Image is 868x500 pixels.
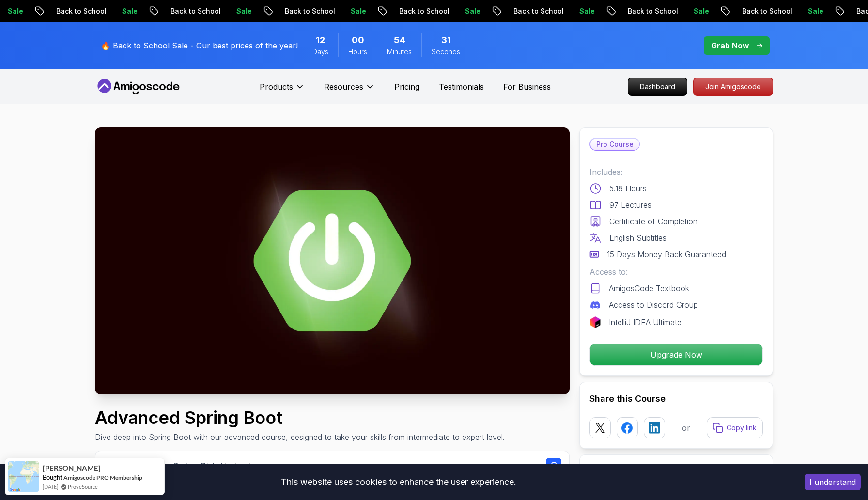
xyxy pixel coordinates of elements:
p: Resources [324,81,363,93]
a: ProveSource [68,483,98,491]
p: Sale [340,6,371,16]
p: Sale [797,6,828,16]
img: advanced-spring-boot_thumbnail [95,127,570,394]
button: Upgrade Now [589,344,763,366]
button: Accept cookies [805,474,861,490]
div: This website uses cookies to enhance the user experience. [7,471,790,493]
p: Back to School [274,6,340,16]
p: AmigosCode Textbook [609,282,689,294]
p: Sale [226,6,257,16]
span: 12 Days [316,33,325,47]
p: Grab Now [711,40,749,51]
p: Back to School [731,6,797,16]
p: Pro Course [590,139,639,150]
a: Amigoscode PRO Membership [63,474,142,481]
p: Mama Samba Braima Djalo / [122,460,259,471]
a: Testimonials [439,81,484,93]
p: Join Amigoscode [694,78,773,95]
p: Sale [569,6,600,16]
p: Back to School [617,6,683,16]
span: 54 Minutes [394,33,405,47]
p: Products [260,81,293,93]
p: Access to Discord Group [609,299,698,311]
p: Sale [454,6,485,16]
p: Back to School [388,6,454,16]
button: Resources [324,81,375,100]
span: [PERSON_NAME] [43,464,101,472]
a: Join Amigoscode [693,78,773,96]
p: Back to School [160,6,226,16]
span: Instructor [224,461,259,470]
p: English Subtitles [609,232,666,244]
span: Hours [348,47,367,57]
p: IntelliJ IDEA Ultimate [609,316,682,328]
p: 🔥 Back to School Sale - Our best prices of the year! [101,40,298,51]
p: Dashboard [628,78,687,95]
p: or [682,422,690,434]
img: provesource social proof notification image [8,461,39,492]
button: Copy link [707,417,763,438]
span: Days [312,47,328,57]
span: Bought [43,473,62,481]
img: jetbrains logo [589,316,601,328]
h2: Share this Course [589,392,763,406]
span: 0 Hours [352,33,364,47]
p: 15 Days Money Back Guaranteed [607,249,726,260]
button: Products [260,81,305,100]
span: 31 Seconds [441,33,451,47]
p: Includes: [589,166,763,178]
p: Access to: [589,266,763,278]
span: [DATE] [43,483,58,491]
span: Seconds [432,47,460,57]
a: Pricing [394,81,419,93]
p: Sale [683,6,714,16]
a: For Business [503,81,551,93]
p: Certificate of Completion [609,216,697,227]
a: Dashboard [628,78,687,96]
p: Copy link [727,423,757,433]
p: Back to School [46,6,111,16]
p: Sale [111,6,142,16]
p: Upgrade Now [590,344,762,365]
p: 97 Lectures [609,199,651,211]
span: Minutes [387,47,412,57]
p: Dive deep into Spring Boot with our advanced course, designed to take your skills from intermedia... [95,431,505,443]
p: Back to School [503,6,569,16]
h1: Advanced Spring Boot [95,408,505,427]
p: 5.18 Hours [609,183,647,194]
